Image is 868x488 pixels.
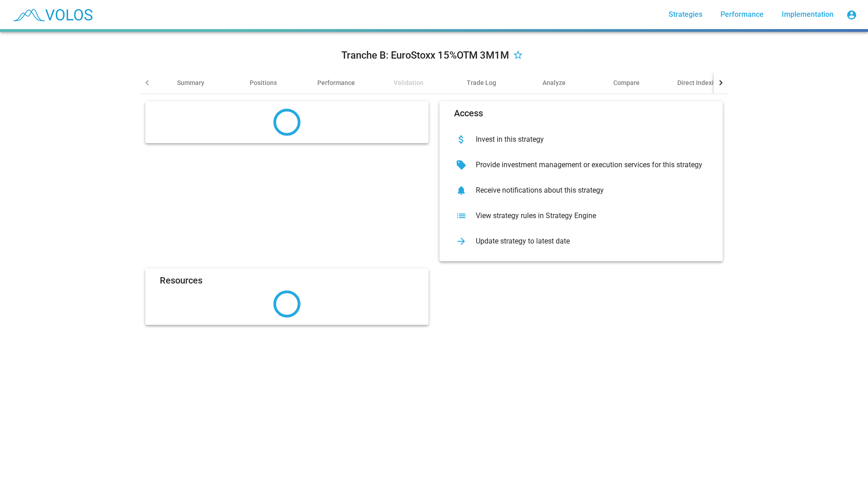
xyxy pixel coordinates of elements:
[669,10,702,19] span: Strategies
[469,135,708,144] div: Invest in this strategy
[713,6,771,23] a: Performance
[774,6,841,23] a: Implementation
[177,78,204,87] div: Summary
[447,127,715,152] button: Invest in this strategy
[447,178,715,203] button: Receive notifications about this strategy
[140,94,728,332] summary: AccessInvest in this strategyProvide investment management or execution services for this strateg...
[467,78,496,87] div: Trade Log
[661,6,710,23] a: Strategies
[677,78,721,87] div: Direct Indexing
[447,152,715,178] button: Provide investment management or execution services for this strategy
[469,186,708,195] div: Receive notifications about this strategy
[317,78,355,87] div: Performance
[447,203,715,229] button: View strategy rules in Strategy Engine
[250,78,277,87] div: Positions
[720,10,764,19] span: Performance
[341,48,509,63] div: Tranche B: EuroStoxx 15%OTM 3M1M
[7,3,97,26] img: blue_transparent.png
[613,78,640,87] div: Compare
[469,237,708,246] div: Update strategy to latest date
[454,132,469,147] mat-icon: attach_money
[513,50,523,61] mat-icon: star_border
[454,234,469,249] mat-icon: arrow_forward
[469,211,708,220] div: View strategy rules in Strategy Engine
[454,183,469,198] mat-icon: notifications
[542,78,566,87] div: Analyze
[782,10,833,19] span: Implementation
[454,109,483,118] mat-card-title: Access
[447,229,715,254] button: Update strategy to latest date
[846,10,857,20] mat-icon: account_circle
[454,158,469,172] mat-icon: sell
[160,276,202,285] mat-card-title: Resources
[454,209,469,223] mat-icon: list
[469,160,708,169] div: Provide investment management or execution services for this strategy
[394,78,424,87] div: Validation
